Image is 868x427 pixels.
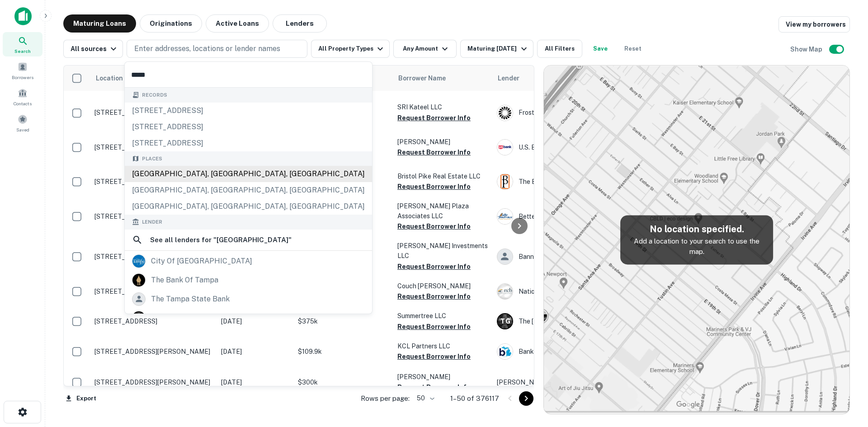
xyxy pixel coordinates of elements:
[497,208,632,225] div: Better Tomorrows
[397,147,471,158] button: Request Borrower Info
[586,40,615,58] button: Save your search to get updates of matches that match your search criteria.
[361,393,410,404] p: Rows per page:
[132,255,145,267] img: picture
[397,351,471,362] button: Request Borrower Info
[273,14,327,33] button: Lenders
[63,40,123,58] button: All sources
[221,347,289,357] p: [DATE]
[537,40,582,58] button: All Filters
[14,100,32,107] span: Contacts
[127,40,307,58] button: Enter addresses, locations or lender names
[90,66,217,91] th: Location
[14,7,32,25] img: capitalize-icon.png
[94,287,212,296] p: [STREET_ADDRESS][PERSON_NAME]
[823,355,868,398] div: Chat Widget
[397,311,488,321] p: Summertree LLC
[397,102,488,112] p: SRI Kateel LLC
[450,393,499,404] p: 1–50 of 376117
[467,43,529,54] div: Maturing [DATE]
[497,105,513,121] img: picture
[221,316,289,326] p: [DATE]
[142,91,167,99] span: Records
[627,222,766,236] h5: No location specified.
[544,66,849,414] img: map-placeholder.webp
[500,317,510,326] p: T G
[311,40,390,58] button: All Property Types
[497,343,632,360] div: Bank [US_STATE]
[497,174,632,190] div: The Bank Of Princeton
[94,108,212,117] p: [STREET_ADDRESS][US_STATE]
[397,137,488,147] p: [PERSON_NAME]
[393,66,492,91] th: Borrower Name
[397,261,471,272] button: Request Borrower Info
[3,111,42,135] div: Saved
[497,249,632,265] div: Banner Banks
[397,341,488,351] p: KCL Partners LLC
[63,392,99,405] button: Export
[498,73,519,84] span: Lender
[134,313,143,323] p: T P
[497,344,513,359] img: picture
[627,236,766,257] p: Add a location to your search to use the map.
[125,309,372,328] a: T Ptampa postal
[134,43,280,54] p: Enter addresses, locations or lender names
[151,273,218,287] div: the bank of tampa
[393,40,457,58] button: Any Amount
[397,321,471,332] button: Request Borrower Info
[618,40,647,58] button: Reset
[397,221,471,232] button: Request Borrower Info
[94,347,212,356] p: [STREET_ADDRESS][PERSON_NAME]
[14,47,31,55] span: Search
[497,377,632,387] p: [PERSON_NAME] Enterprises INC
[497,209,513,224] img: picture
[125,103,372,119] div: [STREET_ADDRESS]
[125,182,372,198] div: [GEOGRAPHIC_DATA], [GEOGRAPHIC_DATA], [GEOGRAPHIC_DATA]
[125,135,372,151] div: [STREET_ADDRESS]
[142,155,162,163] span: Places
[397,372,488,382] p: [PERSON_NAME]
[397,281,488,291] p: Couch [PERSON_NAME]
[151,311,198,325] div: tampa postal
[397,113,471,123] button: Request Borrower Info
[397,241,488,261] p: [PERSON_NAME] Investments LLC
[3,84,42,109] a: Contacts
[298,377,388,387] p: $300k
[3,32,42,56] a: Search
[94,378,212,386] p: [STREET_ADDRESS][PERSON_NAME]
[94,253,212,261] p: [STREET_ADDRESS]
[151,254,252,268] div: city of [GEOGRAPHIC_DATA]
[132,274,145,286] img: picture
[71,43,119,54] div: All sources
[413,392,436,405] div: 50
[497,284,513,299] img: picture
[397,382,471,393] button: Request Borrower Info
[94,212,212,221] p: [STREET_ADDRESS]
[125,271,372,290] a: the bank of tampa
[94,178,212,186] p: [STREET_ADDRESS]
[221,377,289,387] p: [DATE]
[492,66,637,91] th: Lender
[125,119,372,135] div: [STREET_ADDRESS]
[497,139,632,155] div: U.s. Bank
[16,126,29,133] span: Saved
[298,316,388,326] p: $375k
[397,201,488,221] p: [PERSON_NAME] Plaza Associates LLC
[63,14,136,33] button: Maturing Loans
[206,14,269,33] button: Active Loans
[397,171,488,181] p: Bristol Pike Real Estate LLC
[519,391,533,406] button: Go to next page
[140,14,202,33] button: Originations
[497,283,632,300] div: National Cooperative Bank
[397,181,471,192] button: Request Borrower Info
[125,290,372,309] a: the tampa state bank
[94,317,212,325] p: [STREET_ADDRESS]
[95,73,123,84] span: Location
[151,292,230,306] div: the tampa state bank
[460,40,533,58] button: Maturing [DATE]
[497,313,632,329] div: The [PERSON_NAME] Family TR
[94,143,212,151] p: [STREET_ADDRESS][US_STATE]
[3,58,42,83] a: Borrowers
